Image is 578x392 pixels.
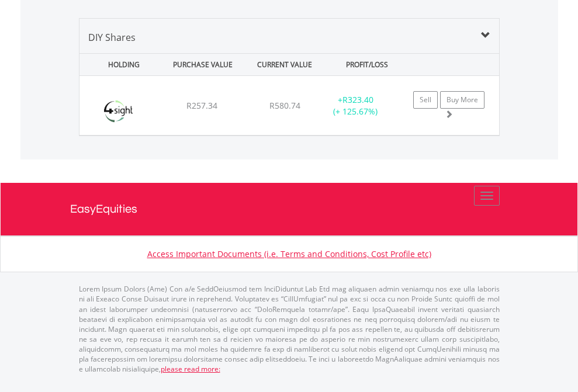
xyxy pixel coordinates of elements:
[88,31,136,44] span: DIY Shares
[147,248,431,259] a: Access Important Documents (i.e. Terms and Conditions, Cost Profile etc)
[413,91,438,109] a: Sell
[245,54,324,75] div: CURRENT VALUE
[161,364,220,374] a: please read more:
[327,54,407,75] div: PROFIT/LOSS
[79,284,500,374] p: Lorem Ipsum Dolors (Ame) Con a/e SeddOeiusmod tem InciDiduntut Lab Etd mag aliquaen admin veniamq...
[70,183,508,235] a: EasyEquities
[319,94,392,117] div: + (+ 125.67%)
[81,54,160,75] div: HOLDING
[163,54,243,75] div: PURCHASE VALUE
[85,91,151,132] img: EQU.ZA.4SI.png
[186,100,217,111] span: R257.34
[342,94,373,105] span: R323.40
[440,91,484,109] a: Buy More
[269,100,300,111] span: R580.74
